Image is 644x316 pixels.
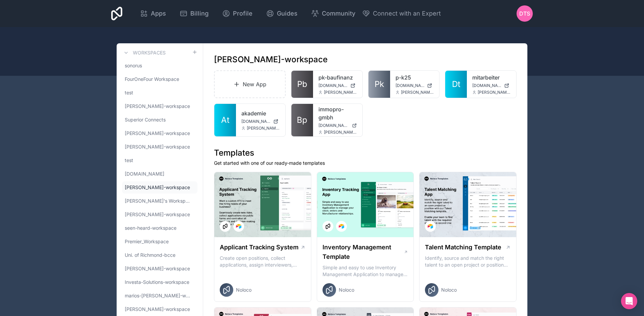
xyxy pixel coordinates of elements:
[125,265,190,272] span: [PERSON_NAME]-workspace
[125,157,133,164] span: test
[122,73,197,85] a: FourOneFour Workspace
[122,49,166,57] a: Workspaces
[445,71,467,98] a: Dt
[220,243,299,252] h1: Applicant Tracking System
[122,222,197,234] a: seen-heard-workspace
[318,73,357,82] a: pk-baufinanz
[425,255,511,268] p: Identify, source and match the right talent to an open project or position with our Talent Matchi...
[122,303,197,315] a: [PERSON_NAME]-workspace
[261,6,303,21] a: Guides
[323,264,408,278] p: Simple and easy to use Inventory Management Application to manage your stock, orders and Manufact...
[323,243,404,262] h1: Inventory Management Template
[135,6,171,21] a: Apps
[214,70,286,98] a: New App
[236,287,252,293] span: Noloco
[125,211,190,218] span: [PERSON_NAME]-workspace
[318,83,348,88] span: [DOMAIN_NAME]
[122,290,197,302] a: marios-[PERSON_NAME]-workspace
[125,279,189,286] span: Investa-Solutions-workspace
[122,276,197,288] a: Investa-Solutions-workspace
[122,249,197,261] a: Uni. of Richmond-bcce
[133,49,166,56] h3: Workspaces
[174,6,214,21] a: Billing
[125,238,169,245] span: Premier_Workspace
[122,141,197,153] a: [PERSON_NAME]-workspace
[241,119,270,124] span: [DOMAIN_NAME]
[425,243,501,252] h1: Talent Matching Template
[125,225,176,231] span: seen-heard-workspace
[125,171,164,177] span: [DOMAIN_NAME]
[214,148,517,158] h1: Templates
[125,103,190,110] span: [PERSON_NAME]-workspace
[122,60,197,72] a: sonorus
[621,293,637,309] div: Open Intercom Messenger
[125,76,179,83] span: FourOneFour Workspace
[247,126,280,131] span: [PERSON_NAME][EMAIL_ADDRESS][DOMAIN_NAME]
[396,83,434,88] a: [DOMAIN_NAME]
[472,83,511,88] a: [DOMAIN_NAME]
[297,79,307,90] span: Pb
[233,9,253,18] span: Profile
[441,287,457,293] span: Noloco
[125,89,133,96] span: test
[478,90,511,95] span: [PERSON_NAME][EMAIL_ADDRESS][DOMAIN_NAME]
[472,83,501,88] span: [DOMAIN_NAME]
[452,79,460,90] span: Dt
[221,115,230,126] span: At
[291,71,313,98] a: Pb
[401,90,434,95] span: [PERSON_NAME][EMAIL_ADDRESS][DOMAIN_NAME]
[428,224,433,229] img: Airtable Logo
[339,287,354,293] span: Noloco
[236,224,241,229] img: Airtable Logo
[318,105,357,121] a: immopro-gmbh
[190,9,209,18] span: Billing
[396,73,434,82] a: p-k25
[214,54,328,65] h1: [PERSON_NAME]-workspace
[318,83,357,88] a: [DOMAIN_NAME]
[362,9,441,18] button: Connect with an Expert
[217,6,258,21] a: Profile
[373,9,441,18] span: Connect with an Expert
[322,9,355,18] span: Community
[125,184,190,191] span: [PERSON_NAME]-workspace
[125,252,175,258] span: Uni. of Richmond-bcce
[125,130,190,137] span: [PERSON_NAME]-workspace
[125,116,166,123] span: Superior Connects
[519,9,530,18] span: DTS
[306,6,361,21] a: Community
[125,198,192,204] span: [PERSON_NAME]'s Workspace
[291,104,313,136] a: Bp
[122,235,197,248] a: Premier_Workspace
[324,130,357,135] span: [PERSON_NAME][EMAIL_ADDRESS][DOMAIN_NAME]
[375,79,384,90] span: Pk
[318,123,349,128] span: [DOMAIN_NAME]
[339,224,344,229] img: Airtable Logo
[122,208,197,221] a: [PERSON_NAME]-workspace
[241,119,280,124] a: [DOMAIN_NAME]
[368,71,390,98] a: Pk
[277,9,297,18] span: Guides
[122,100,197,112] a: [PERSON_NAME]-workspace
[324,90,357,95] span: [PERSON_NAME][EMAIL_ADDRESS][DOMAIN_NAME]
[214,160,517,166] p: Get started with one of our ready-made templates
[214,104,236,136] a: At
[122,154,197,166] a: test
[220,255,306,268] p: Create open positions, collect applications, assign interviewers, centralise candidate feedback a...
[125,62,142,69] span: sonorus
[125,143,190,150] span: [PERSON_NAME]-workspace
[122,168,197,180] a: [DOMAIN_NAME]
[122,263,197,275] a: [PERSON_NAME]-workspace
[396,83,425,88] span: [DOMAIN_NAME]
[125,306,190,313] span: [PERSON_NAME]-workspace
[122,195,197,207] a: [PERSON_NAME]'s Workspace
[122,87,197,99] a: test
[472,73,511,82] a: mitarbeiter
[297,115,307,126] span: Bp
[122,114,197,126] a: Superior Connects
[151,9,166,18] span: Apps
[122,181,197,194] a: [PERSON_NAME]-workspace
[318,123,357,128] a: [DOMAIN_NAME]
[125,292,192,299] span: marios-[PERSON_NAME]-workspace
[241,109,280,117] a: akademie
[122,127,197,139] a: [PERSON_NAME]-workspace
